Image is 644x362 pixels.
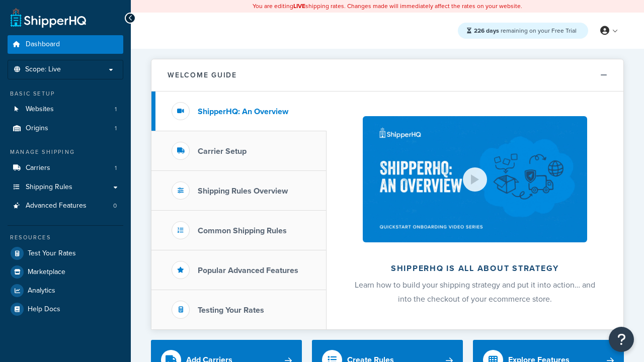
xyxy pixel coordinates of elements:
[8,159,123,177] li: Carriers
[8,233,123,242] div: Resources
[115,164,117,172] span: 1
[8,282,123,300] a: Analytics
[115,105,117,114] span: 1
[28,287,55,295] span: Analytics
[26,124,48,133] span: Origins
[353,264,597,273] h2: ShipperHQ is all about strategy
[8,89,123,98] div: Basic Setup
[474,26,577,35] span: remaining on your Free Trial
[8,263,123,281] a: Marketplace
[198,107,288,116] h3: ShipperHQ: An Overview
[293,2,305,11] b: LIVE
[198,147,247,156] h3: Carrier Setup
[28,249,76,258] span: Test Your Rates
[26,40,60,49] span: Dashboard
[151,59,623,92] button: Welcome Guide
[8,35,123,54] a: Dashboard
[8,178,123,197] a: Shipping Rules
[198,226,287,235] h3: Common Shipping Rules
[8,197,123,215] a: Advanced Features0
[363,116,587,242] img: ShipperHQ is all about strategy
[8,119,123,138] a: Origins1
[26,164,50,172] span: Carriers
[115,124,117,133] span: 1
[474,26,499,35] strong: 226 days
[8,100,123,119] a: Websites1
[28,305,60,314] span: Help Docs
[168,71,237,79] h2: Welcome Guide
[198,187,288,196] h3: Shipping Rules Overview
[8,197,123,215] li: Advanced Features
[8,159,123,177] a: Carriers1
[609,327,634,352] button: Open Resource Center
[25,65,61,74] span: Scope: Live
[113,202,117,210] span: 0
[8,148,123,156] div: Manage Shipping
[8,244,123,262] a: Test Your Rates
[28,268,65,277] span: Marketplace
[26,202,87,210] span: Advanced Features
[8,100,123,119] li: Websites
[198,306,264,315] h3: Testing Your Rates
[355,279,595,305] span: Learn how to build your shipping strategy and put it into action… and into the checkout of your e...
[198,266,298,275] h3: Popular Advanced Features
[8,119,123,138] li: Origins
[26,183,72,192] span: Shipping Rules
[26,105,54,114] span: Websites
[8,300,123,318] a: Help Docs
